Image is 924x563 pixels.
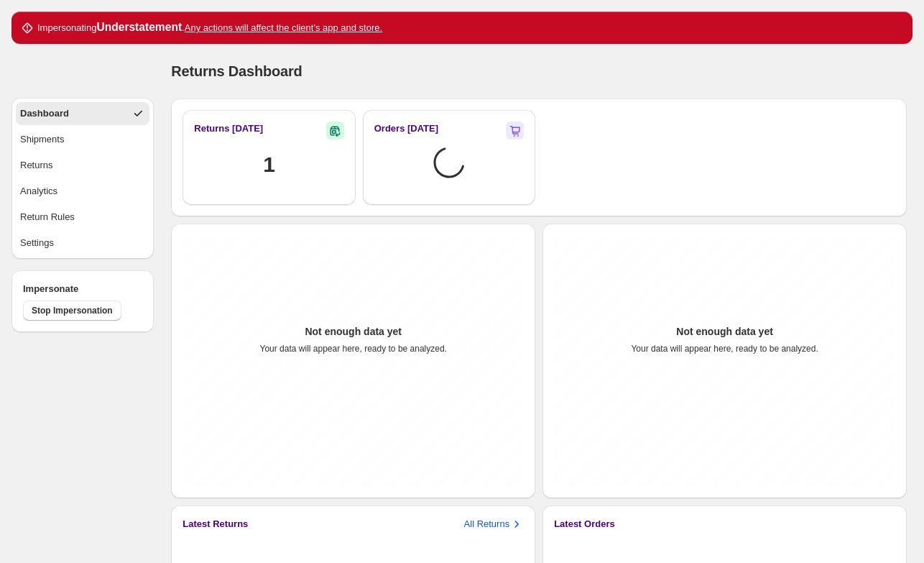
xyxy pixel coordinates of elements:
[20,106,69,121] div: Dashboard
[16,128,149,151] button: Shipments
[16,102,149,125] button: Dashboard
[16,232,149,255] button: Settings
[20,132,64,147] div: Shipments
[32,305,113,316] span: Stop Impersonation
[183,517,248,531] h3: Latest Returns
[20,184,57,198] div: Analytics
[23,301,121,321] button: Stop Impersonation
[96,21,182,33] strong: Understatement
[464,517,510,531] p: All Returns
[16,154,149,177] button: Returns
[263,150,274,179] h1: 1
[23,282,142,296] h4: Impersonate
[20,158,53,173] div: Returns
[554,517,615,531] h3: Latest Orders
[171,63,302,79] span: Returns Dashboard
[16,180,149,203] button: Analytics
[16,206,149,229] button: Return Rules
[37,20,382,35] p: Impersonating .
[185,22,382,33] u: Any actions will affect the client's app and store.
[194,122,263,136] h3: Returns [DATE]
[20,210,75,224] div: Return Rules
[20,236,54,250] div: Settings
[464,517,525,531] button: All Returns
[374,122,438,136] h2: Orders [DATE]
